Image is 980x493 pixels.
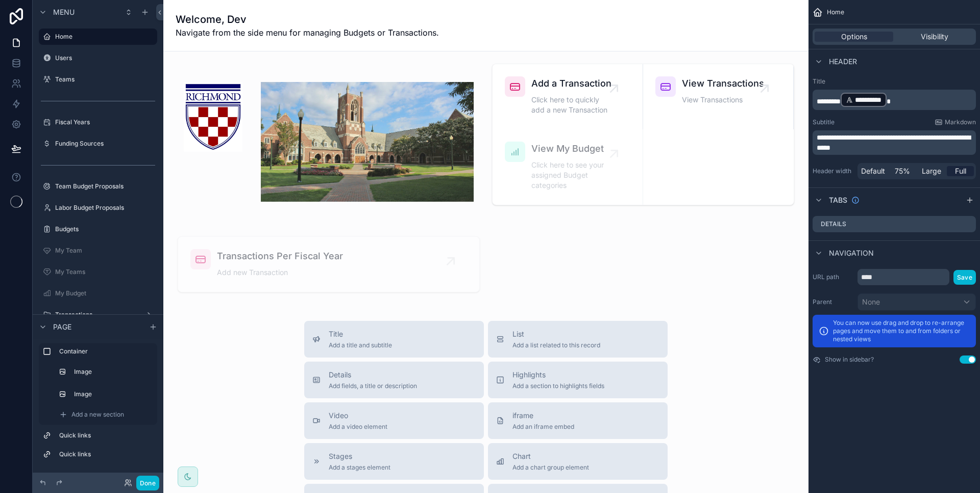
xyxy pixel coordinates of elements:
span: Markdown [945,118,976,126]
div: scrollable content [813,130,976,155]
button: StagesAdd a stages element [304,443,484,480]
span: 75% [895,166,910,176]
label: Container [59,347,153,355]
button: TitleAdd a title and subtitle [304,321,484,358]
label: Teams [55,75,155,84]
span: Details [329,370,417,380]
p: You can now use drag and drop to re-arrange pages and move them to and from folders or nested views [833,319,970,343]
span: Tabs [829,195,847,205]
a: My Teams [39,264,157,280]
a: Team Budget Proposals [39,178,157,195]
span: Add an iframe embed [512,423,574,431]
a: Transactions [39,307,157,323]
span: Add a section to highlights fields [512,382,604,390]
span: Header [829,57,857,67]
a: Home [39,29,157,45]
label: URL path [813,273,853,281]
span: Highlights [512,370,604,380]
span: Full [955,166,966,176]
span: Menu [53,7,75,17]
label: My Budget [55,289,155,297]
label: Labor Budget Proposals [55,204,155,212]
label: Subtitle [813,118,835,126]
span: Large [922,166,941,176]
label: Title [813,77,976,86]
label: Quick links [59,431,153,440]
div: scrollable content [813,90,976,110]
button: VideoAdd a video element [304,402,484,439]
span: iframe [512,410,574,421]
label: Home [55,33,151,41]
a: Funding Sources [39,135,157,152]
span: None [862,297,880,307]
span: Add a video element [329,423,387,431]
a: Budgets [39,221,157,237]
label: Fiscal Years [55,118,155,126]
label: Team Budget Proposals [55,182,155,190]
button: HighlightsAdd a section to highlights fields [488,362,668,398]
span: Navigation [829,248,874,258]
span: Title [329,329,392,339]
label: My Teams [55,268,155,276]
span: Default [861,166,885,176]
span: Add a stages element [329,463,390,472]
span: Video [329,410,387,421]
button: Done [136,476,159,490]
label: Transactions [55,311,141,319]
label: Budgets [55,225,155,233]
a: Fiscal Years [39,114,157,130]
button: iframeAdd an iframe embed [488,402,668,439]
label: My Team [55,247,155,255]
button: ListAdd a list related to this record [488,321,668,358]
a: My Team [39,242,157,259]
button: Save [953,270,976,285]
span: Stages [329,451,390,461]
button: ChartAdd a chart group element [488,443,668,480]
div: scrollable content [33,339,163,473]
a: Labor Budget Proposals [39,200,157,216]
span: Chart [512,451,589,461]
a: Users [39,50,157,66]
label: Parent [813,298,853,306]
button: DetailsAdd fields, a title or description [304,362,484,398]
span: Add fields, a title or description [329,382,417,390]
label: Header width [813,167,853,175]
label: Quick links [59,450,153,458]
span: Options [841,32,867,42]
label: Users [55,54,155,62]
button: None [857,293,976,311]
a: My Budget [39,285,157,302]
span: Page [53,322,71,332]
span: Add a title and subtitle [329,341,392,349]
span: Home [827,8,844,16]
label: Details [821,220,846,228]
span: List [512,329,600,339]
span: Add a new section [71,410,124,419]
span: Add a chart group element [512,463,589,472]
a: Teams [39,71,157,88]
span: Add a list related to this record [512,341,600,349]
h1: Welcome, Dev [176,12,439,26]
span: Visibility [921,32,948,42]
label: Show in sidebar? [825,355,874,364]
a: Markdown [935,118,976,126]
label: Image [74,390,151,398]
label: Image [74,368,151,376]
label: Funding Sources [55,140,155,148]
span: Navigate from the side menu for managing Budgets or Transactions. [176,26,439,39]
